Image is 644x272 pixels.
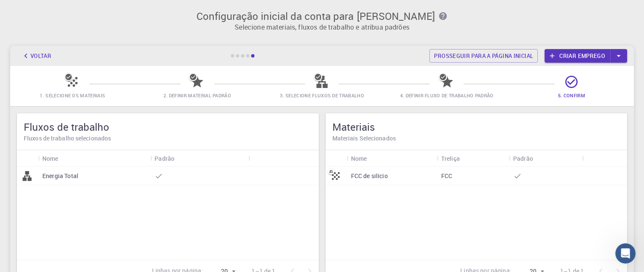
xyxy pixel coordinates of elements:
[150,150,249,167] div: Padrão
[17,49,55,63] button: Voltar
[441,154,460,162] font: Treliça
[58,151,72,165] button: Organizar
[559,52,605,60] font: Criar emprego
[367,151,380,165] button: Organizar
[400,92,494,99] font: 4. Definir fluxo de trabalho padrão
[196,9,354,23] font: Configuração inicial da conta para
[429,49,538,63] a: Prosseguir para a página inicial
[42,172,78,180] font: Energia Total
[235,22,409,32] font: Selecione materiais, fluxos de trabalho e atribua padrões
[533,151,547,165] button: Organizar
[509,150,582,167] div: Padrão
[434,52,533,60] font: Prosseguir para a página inicial
[163,92,231,99] font: 2. Definir material padrão
[351,154,367,162] font: Nome
[38,150,150,167] div: Nome
[174,151,188,165] button: Organizar
[42,154,58,162] font: Nome
[513,154,533,162] font: Padrão
[24,134,111,142] font: Fluxos de trabalho selecionados
[437,150,509,167] div: Treliça
[30,52,51,60] font: Voltar
[280,92,364,99] font: 3. Selecione Fluxos de Trabalho
[17,150,38,167] div: Ícone
[155,154,174,162] font: Padrão
[332,134,396,142] font: Materiais Selecionados
[332,120,375,134] font: Materiais
[460,151,473,165] button: Organizar
[347,150,437,167] div: Nome
[558,92,585,99] font: 5. Confirm
[40,92,105,99] font: 1. Selecione os materiais
[351,172,388,180] font: FCC de silício
[24,120,109,134] font: Fluxos de trabalho
[441,172,452,180] font: FCC
[615,243,636,264] iframe: Chat ao vivo do Intercom
[326,150,347,167] div: Ícone
[357,9,435,23] font: [PERSON_NAME]
[17,6,47,14] span: Suporte
[544,49,610,63] a: Criar emprego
